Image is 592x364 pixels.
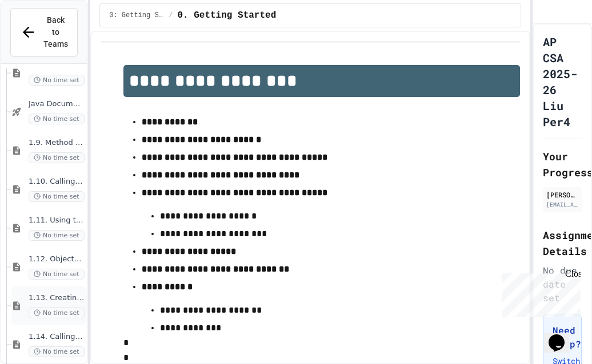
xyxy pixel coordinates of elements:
span: 1.10. Calling Class Methods [29,177,85,187]
span: 1.12. Objects - Instances of Classes [29,254,85,264]
button: Back to Teams [10,8,78,56]
span: 0: Getting Started [109,11,164,20]
div: No due date set [543,264,582,305]
span: No time set [29,269,85,280]
h2: Your Progress [543,148,582,180]
iframe: chat widget [497,269,581,317]
span: 0. Getting Started [177,9,276,22]
span: Java Documentation with Comments - Topic 1.8 [29,99,85,109]
h1: AP CSA 2025-26 Liu Per4 [543,34,582,130]
span: No time set [29,191,85,202]
iframe: chat widget [544,318,581,353]
h2: Assignment Details [543,227,582,259]
span: / [169,11,173,20]
span: 1.14. Calling Instance Methods [29,332,85,342]
span: No time set [29,75,85,86]
span: No time set [29,308,85,318]
div: [PERSON_NAME] [546,189,578,200]
span: 1.9. Method Signatures [29,138,85,148]
span: No time set [29,152,85,163]
div: Chat with us now!Close [5,5,79,72]
span: 1.11. Using the Math Class [29,216,85,225]
span: No time set [29,346,85,357]
span: No time set [29,230,85,241]
span: 1.13. Creating and Initializing Objects: Constructors [29,293,85,303]
span: Back to Teams [43,14,68,50]
span: No time set [29,114,85,124]
div: [EMAIL_ADDRESS][DOMAIN_NAME] [546,200,578,209]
